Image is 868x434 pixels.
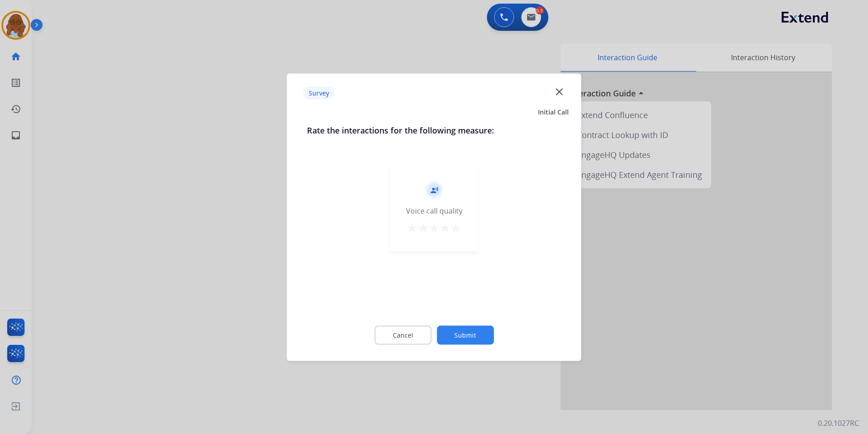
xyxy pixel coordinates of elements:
[538,107,569,116] span: Initial Call
[450,222,461,233] mat-icon: star
[407,222,418,233] mat-icon: star
[406,205,462,216] div: Voice call quality
[303,87,335,100] p: Survey
[430,186,438,194] mat-icon: record_voice_over
[429,222,439,233] mat-icon: star
[437,325,494,344] button: Submit
[307,124,561,136] h3: Rate the interactions for the following measure:
[418,222,429,233] mat-icon: star
[439,222,450,233] mat-icon: star
[553,86,565,97] mat-icon: close
[374,325,431,344] button: Cancel
[818,418,859,429] p: 0.20.1027RC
